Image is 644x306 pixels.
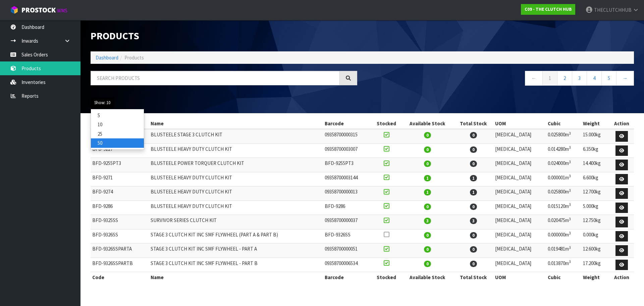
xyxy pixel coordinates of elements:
sup: 3 [569,202,571,207]
td: [MEDICAL_DATA] [493,229,546,244]
td: 12.750kg [581,215,609,229]
td: 15.000kg [581,129,609,143]
td: 0.014280m [546,143,581,158]
td: 0.024000m [546,158,581,172]
td: 0.000001m [546,172,581,186]
td: 0.000000m [546,229,581,244]
a: 5 [601,71,616,85]
td: [MEDICAL_DATA] [493,129,546,143]
td: BFD-9326SSPARTA [91,244,149,258]
td: [MEDICAL_DATA] [493,215,546,229]
span: THECLUTCHHUB [594,7,632,13]
th: Code [91,272,149,283]
td: 09358700003007 [323,143,371,158]
span: Products [124,54,144,61]
td: 0.020475m [546,215,581,229]
td: SURVIVOR SERIES CLUTCH KIT [149,215,323,229]
span: 0 [470,261,477,267]
sup: 3 [569,131,571,136]
th: Stocked [371,118,401,129]
span: 0 [424,246,431,253]
th: Name [149,118,323,129]
span: 0 [470,161,477,167]
span: 0 [424,161,431,167]
sup: 3 [569,160,571,164]
th: Action [609,118,634,129]
td: BFD-9274 [91,186,149,201]
th: Available Stock [401,272,453,283]
img: cube-alt.png [10,6,18,14]
span: 3 [470,218,477,224]
span: 0 [424,132,431,138]
a: 5 [91,111,144,120]
td: BFD-9227 [91,143,149,158]
td: BLUSTEELE HEAVY DUTY CLUTCH KIT [149,186,323,201]
td: BFD-9326SS [323,229,371,244]
small: WMS [57,7,67,14]
th: Cubic [546,272,581,283]
td: STAGE 3 CLUTCH KIT INC SMF FLYWHEEL - PART B [149,258,323,272]
sup: 3 [569,259,571,264]
th: Cubic [546,118,581,129]
th: Action [609,272,634,283]
td: 0.019481m [546,244,581,258]
a: Dashboard [96,54,118,61]
sup: 3 [569,145,571,150]
sup: 3 [569,217,571,221]
span: 3 [424,218,431,224]
span: 1 [470,175,477,181]
th: Total Stock [453,118,493,129]
a: 1 [542,71,557,85]
a: 3 [572,71,587,85]
th: UOM [493,272,546,283]
a: 50 [91,138,144,147]
td: 6.350kg [581,143,609,158]
td: BFD-9255PT3 [91,158,149,172]
th: Barcode [323,272,371,283]
sup: 3 [569,245,571,250]
td: 5.000kg [581,201,609,215]
th: Total Stock [453,272,493,283]
a: 4 [587,71,602,85]
th: Weight [581,272,609,283]
td: [MEDICAL_DATA] [493,172,546,186]
td: [MEDICAL_DATA] [493,186,546,201]
a: 2 [557,71,572,85]
td: 0.025800m [546,129,581,143]
h1: Products [91,30,357,41]
td: 0.000kg [581,229,609,244]
td: BLUSTEELE STAGE 3 CLUTCH KIT [149,129,323,143]
th: Barcode [323,118,371,129]
td: 17.200kg [581,258,609,272]
td: 0.015120m [546,201,581,215]
a: 25 [91,129,144,138]
td: BFD-9271 [91,172,149,186]
td: 09358700000037 [323,215,371,229]
td: 6.600kg [581,172,609,186]
span: 0 [424,261,431,267]
td: BLUSTEELE POWER TORQUER CLUTCH KIT [149,158,323,172]
span: 1 [470,189,477,195]
input: Search products [91,71,340,85]
sup: 3 [569,231,571,235]
span: 0 [470,204,477,210]
td: 09358700000051 [323,244,371,258]
td: BLUSTEELE HEAVY DUTY CLUTCH KIT [149,172,323,186]
td: STAGE 3 CLUTCH KIT INC SMF FLYWHEEL - PART A [149,244,323,258]
a: 10 [91,120,144,129]
th: UOM [493,118,546,129]
span: 0 [424,146,431,153]
td: BFD-9286 [91,201,149,215]
td: 12.600kg [581,244,609,258]
td: 09358700000315 [323,129,371,143]
span: 0 [424,204,431,210]
sup: 3 [569,188,571,193]
th: Name [149,272,323,283]
td: 09358700000013 [323,186,371,201]
td: 14.400kg [581,158,609,172]
span: 0 [470,232,477,238]
td: BFD-9255PT3 [323,158,371,172]
td: 12.700kg [581,186,609,201]
span: 1 [424,175,431,181]
td: STAGE 3 CLUTCH KIT INC SMF FLYWHEEL (PART A & PART B) [149,229,323,244]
